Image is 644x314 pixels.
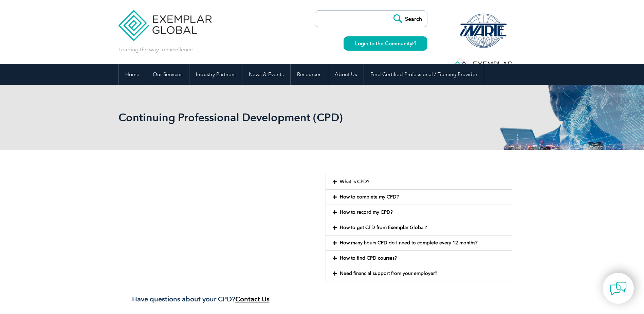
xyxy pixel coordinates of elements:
img: open_square.png [412,41,416,45]
div: Need financial support from your employer? [326,266,512,281]
a: Login to the Community [344,36,427,51]
div: How many hours CPD do I need to complete every 12 months? [326,235,512,250]
a: News & Events [242,64,290,85]
div: How to get CPD from Exemplar Global? [326,220,512,235]
a: Resources [291,64,328,85]
a: How many hours CPD do I need to complete every 12 months? [340,240,478,246]
div: How to find CPD courses? [326,251,512,266]
a: Contact Us [235,295,270,303]
div: How to complete my CPD? [326,190,512,205]
p: Leading the way to excellence [118,46,193,53]
div: What is CPD? [326,174,512,189]
a: How to get CPD from Exemplar Global? [340,225,427,230]
a: Need financial support from your employer? [340,271,437,276]
a: How to complete my CPD? [340,194,399,200]
a: Home [119,64,146,85]
div: How to record my CPD? [326,205,512,220]
a: What is CPD? [340,179,369,185]
a: About Us [328,64,364,85]
a: Find Certified Professional / Training Provider [364,64,484,85]
a: How to find CPD courses? [340,255,397,261]
a: Industry Partners [189,64,242,85]
a: Our Services [146,64,189,85]
h3: Have questions about your CPD? [132,295,319,303]
h2: Continuing Professional Development (CPD) [118,112,404,123]
a: How to record my CPD? [340,209,393,215]
input: Search [390,11,427,27]
img: contact-chat.png [610,280,627,297]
